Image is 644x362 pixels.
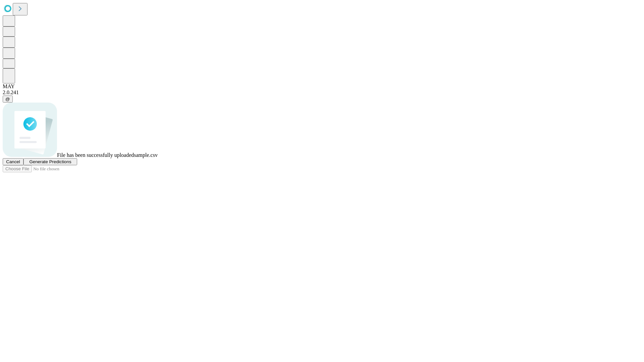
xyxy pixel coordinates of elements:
button: Cancel [3,158,23,165]
span: Cancel [6,159,20,164]
div: 2.0.241 [3,89,641,96]
button: @ [3,96,13,103]
button: Generate Predictions [23,158,77,165]
span: @ [5,97,10,102]
span: sample.csv [134,152,158,158]
span: Generate Predictions [29,159,71,164]
span: File has been successfully uploaded [57,152,134,158]
div: MAY [3,83,641,89]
